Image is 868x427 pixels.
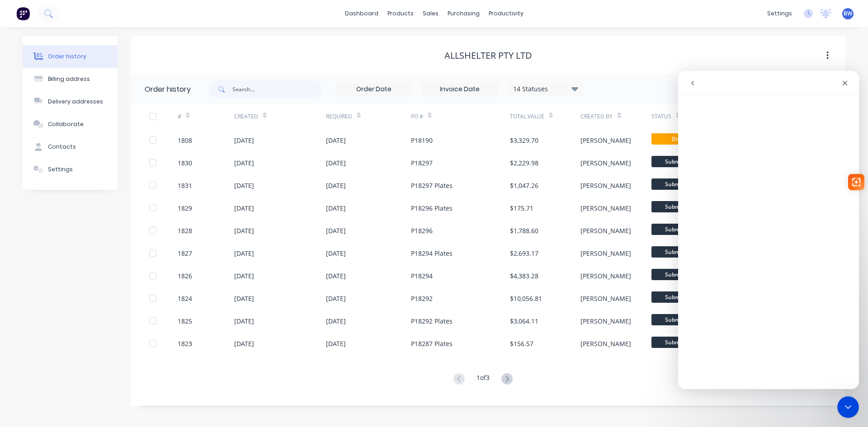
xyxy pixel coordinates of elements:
[23,158,118,181] button: Settings
[651,246,706,258] span: Submitted
[580,249,631,258] div: [PERSON_NAME]
[763,7,797,20] div: settings
[16,7,30,20] img: Factory
[678,71,859,389] iframe: Intercom live chat
[326,249,346,258] div: [DATE]
[510,226,538,235] div: $1,788.60
[651,104,750,129] div: Status
[411,339,453,348] div: P18287 Plates
[232,80,322,99] input: Search...
[178,271,192,281] div: 1826
[510,271,538,281] div: $4,383.28
[326,339,346,348] div: [DATE]
[418,7,443,20] div: sales
[178,158,192,168] div: 1830
[411,136,433,145] div: P18190
[178,294,192,303] div: 1824
[510,294,542,303] div: $10,056.81
[580,316,631,326] div: [PERSON_NAME]
[651,201,706,212] span: Submitted
[234,316,254,326] div: [DATE]
[178,136,192,145] div: 1808
[234,104,326,129] div: Created
[326,203,346,213] div: [DATE]
[326,113,352,121] div: Required
[484,7,528,20] div: productivity
[48,75,90,83] div: Billing address
[411,249,453,258] div: P18294 Plates
[651,156,706,167] span: Submitted
[411,181,453,190] div: P18297 Plates
[580,104,651,129] div: Created By
[48,120,84,128] div: Collaborate
[510,104,580,129] div: Total Value
[510,316,538,326] div: $3,064.11
[326,136,346,145] div: [DATE]
[580,226,631,235] div: [PERSON_NAME]
[651,133,706,145] span: Draft
[23,90,118,113] button: Delivery addresses
[510,339,533,348] div: $156.57
[178,181,192,190] div: 1831
[510,136,538,145] div: $3,329.70
[651,314,706,325] span: Submitted
[443,7,484,20] div: purchasing
[234,339,254,348] div: [DATE]
[510,249,538,258] div: $2,693.17
[178,316,192,326] div: 1825
[411,226,433,235] div: P18296
[411,104,510,129] div: PO #
[178,339,192,348] div: 1823
[234,181,254,190] div: [DATE]
[411,158,433,168] div: P18297
[178,104,234,129] div: #
[48,143,76,151] div: Contacts
[422,83,498,96] input: Invoice Date
[48,98,103,106] div: Delivery addresses
[411,113,423,121] div: PO #
[510,203,533,213] div: $175.71
[508,84,584,94] div: 14 Statuses
[178,249,192,258] div: 1827
[844,9,852,18] span: BW
[234,203,254,213] div: [DATE]
[326,271,346,281] div: [DATE]
[411,294,433,303] div: P18292
[48,165,73,174] div: Settings
[234,113,258,121] div: Created
[651,269,706,280] span: Submitted
[651,224,706,235] span: Submitted
[326,316,346,326] div: [DATE]
[411,271,433,281] div: P18294
[651,178,706,190] span: Submitted
[178,226,192,235] div: 1828
[234,226,254,235] div: [DATE]
[234,136,254,145] div: [DATE]
[145,84,191,95] div: Order history
[234,158,254,168] div: [DATE]
[326,226,346,235] div: [DATE]
[580,158,631,168] div: [PERSON_NAME]
[23,113,118,136] button: Collaborate
[48,52,86,61] div: Order history
[580,294,631,303] div: [PERSON_NAME]
[234,249,254,258] div: [DATE]
[444,50,532,61] div: Allshelter Pty Ltd
[336,83,412,96] input: Order Date
[326,294,346,303] div: [DATE]
[234,294,254,303] div: [DATE]
[651,291,706,303] span: Submitted
[340,7,383,20] a: dashboard
[837,396,859,418] iframe: Intercom live chat
[326,158,346,168] div: [DATE]
[383,7,418,20] div: products
[651,337,706,348] span: Submitted
[326,181,346,190] div: [DATE]
[580,113,613,121] div: Created By
[580,136,631,145] div: [PERSON_NAME]
[476,373,490,386] div: 1 of 3
[326,104,411,129] div: Required
[234,271,254,281] div: [DATE]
